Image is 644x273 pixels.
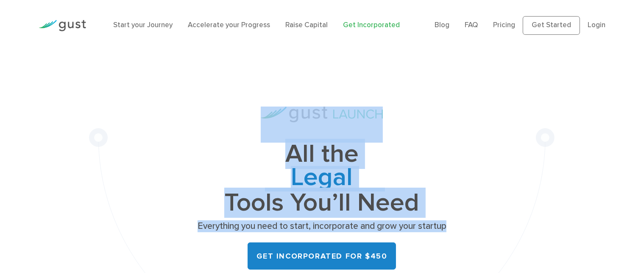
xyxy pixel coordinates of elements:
img: Gust Logo [39,20,86,31]
a: Get Started [523,16,580,35]
a: Get Incorporated for $450 [248,242,396,270]
a: Pricing [493,21,515,29]
a: Blog [435,21,449,29]
a: Start your Journey [113,21,173,29]
p: Everything you need to start, incorporate and grow your startup [195,220,449,232]
a: FAQ [465,21,478,29]
a: Raise Capital [285,21,328,29]
h1: All the Tools You’ll Need [195,143,449,214]
a: Login [588,21,605,29]
a: Get Incorporated [343,21,400,29]
a: Accelerate your Progress [188,21,270,29]
img: Gust Launch Logo [261,107,383,122]
span: Legal [195,166,449,191]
